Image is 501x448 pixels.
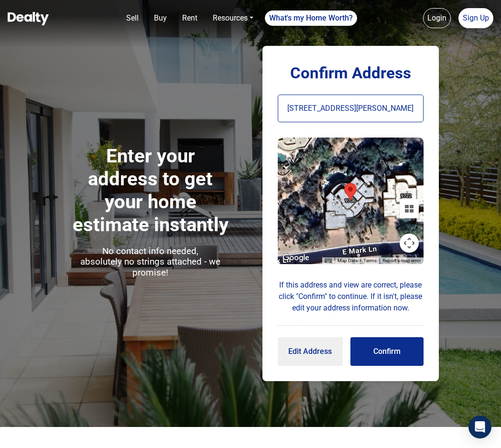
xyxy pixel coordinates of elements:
img: Google [280,252,312,264]
a: Terms (opens in new tab) [363,258,377,263]
button: Map camera controls [400,234,419,253]
p: If this address and view are correct, please click "Confirm" to continue. If it isn't, please edi... [278,279,424,314]
button: Tilt map [400,199,419,218]
h1: Enter your address to get your home estimate instantly [70,145,231,282]
p: [STREET_ADDRESS][PERSON_NAME] [278,95,424,122]
a: Resources [209,9,257,28]
a: Buy [150,9,171,28]
a: Login [423,8,451,28]
div: Open Intercom Messenger [468,416,491,438]
div: Confirm Address [278,61,424,85]
a: What's my Home Worth? [265,11,357,26]
a: Open this area in Google Maps (opens a new window) [280,252,312,264]
button: Confirm [350,337,424,366]
button: Map Data [338,257,358,264]
img: Dealty - Buy, Sell & Rent Homes [8,12,49,25]
iframe: BigID CMP Widget [5,419,33,448]
button: Edit Address [278,337,343,366]
a: Rent [178,9,201,28]
button: Keyboard shortcuts [325,257,331,264]
a: Sell [122,9,142,28]
a: Sign Up [458,8,493,28]
a: Report a map error [382,258,421,263]
h3: No contact info needed, absolutely no strings attached - we promise! [70,246,231,278]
